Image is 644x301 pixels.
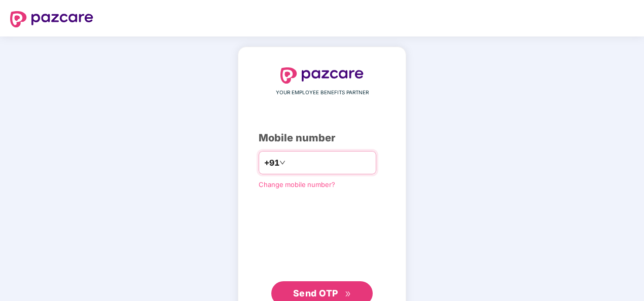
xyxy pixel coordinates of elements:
span: down [279,160,285,166]
span: +91 [264,157,279,169]
span: YOUR EMPLOYEE BENEFITS PARTNER [276,89,369,97]
span: double-right [345,291,351,297]
img: logo [280,67,364,84]
div: Mobile number [259,130,385,146]
img: logo [10,11,93,27]
span: Send OTP [293,288,338,298]
a: Change mobile number? [259,180,335,189]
